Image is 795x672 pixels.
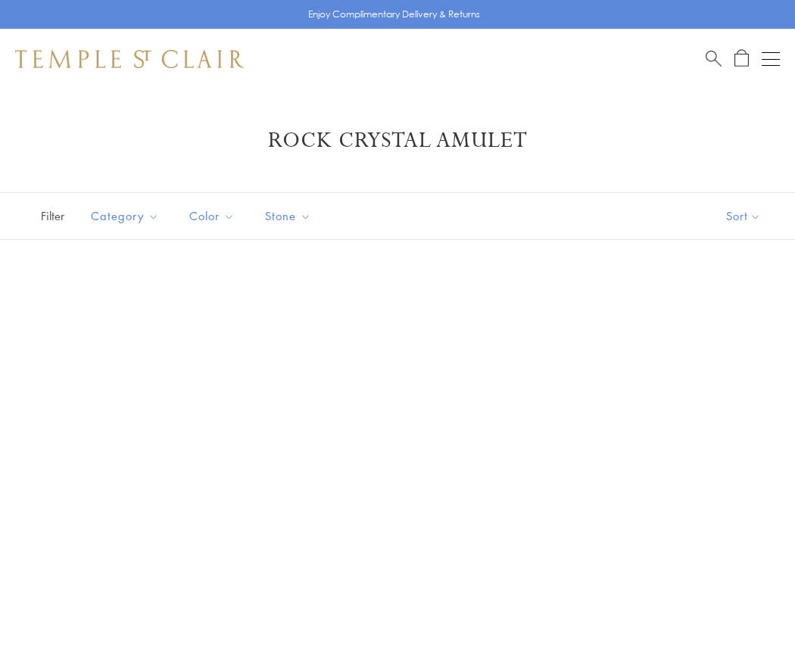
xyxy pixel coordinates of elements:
[257,207,323,226] span: Stone
[79,199,170,233] button: Category
[83,207,170,226] span: Category
[38,127,757,154] h1: Rock Crystal Amulet
[762,50,780,68] button: Open navigation
[706,49,722,68] a: Search
[178,199,246,233] button: Color
[308,7,480,22] p: Enjoy Complimentary Delivery & Returns
[254,199,323,233] button: Stone
[734,49,749,68] a: Open Shopping Bag
[182,207,246,226] span: Color
[692,193,795,239] button: Show sort by
[15,50,244,68] img: Temple St. Clair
